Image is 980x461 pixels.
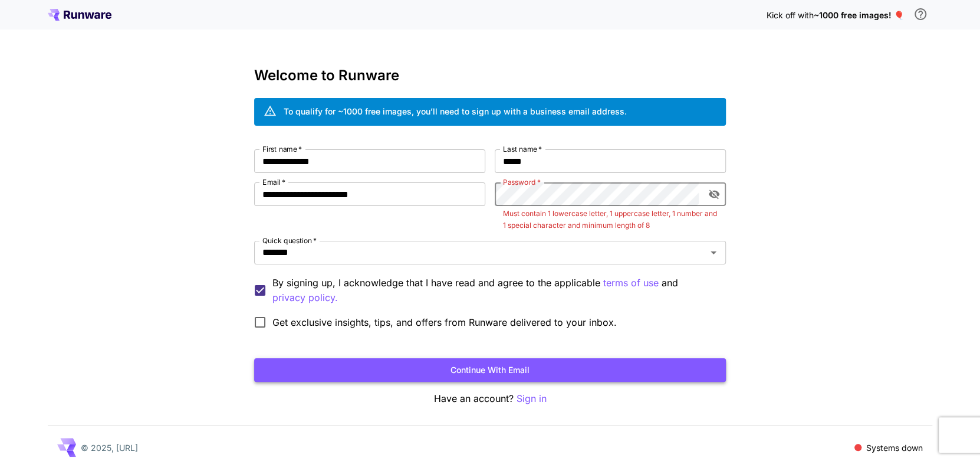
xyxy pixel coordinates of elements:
button: toggle password visibility [703,184,725,205]
button: By signing up, I acknowledge that I have read and agree to the applicable terms of use and [272,290,338,305]
div: To qualify for ~1000 free images, you’ll need to sign up with a business email address. [284,105,627,117]
span: Kick off with [767,10,814,20]
p: Must contain 1 lowercase letter, 1 uppercase letter, 1 number and 1 special character and minimum... [503,208,718,231]
p: terms of use [603,276,659,290]
h3: Welcome to Runware [254,67,726,84]
button: Sign in [517,391,547,406]
p: Systems down [866,442,923,454]
label: Last name [503,144,542,154]
p: © 2025, [URL] [81,442,138,454]
button: Continue with email [254,358,726,382]
label: Quick question [262,236,317,246]
label: Email [262,177,285,187]
p: Have an account? [254,391,726,406]
span: ~1000 free images! 🎈 [814,10,904,20]
label: First name [262,144,302,154]
span: Get exclusive insights, tips, and offers from Runware delivered to your inbox. [272,315,617,329]
label: Password [503,177,541,187]
p: privacy policy. [272,290,338,305]
button: Open [705,244,722,261]
button: By signing up, I acknowledge that I have read and agree to the applicable and privacy policy. [603,276,659,290]
button: In order to qualify for free credit, you need to sign up with a business email address and click ... [909,2,932,26]
p: By signing up, I acknowledge that I have read and agree to the applicable and [272,276,716,305]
